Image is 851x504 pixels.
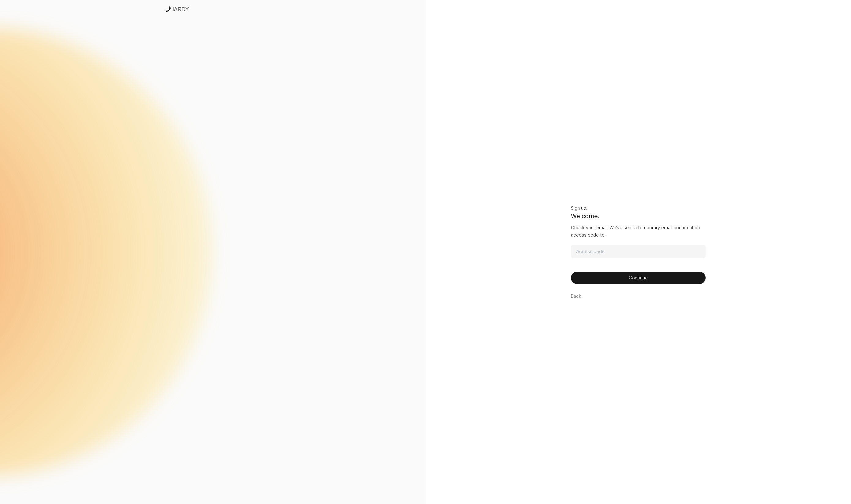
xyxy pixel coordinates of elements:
h3: Welcome. [571,212,706,220]
p: Sign up. [571,204,706,212]
p: Check your email. We’ve sent a temporary email confirmation access code to . [571,224,706,239]
button: Continue [571,272,706,284]
input: Access code [571,245,706,258]
img: tatem logo [171,6,189,13]
button: Back [571,293,581,300]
